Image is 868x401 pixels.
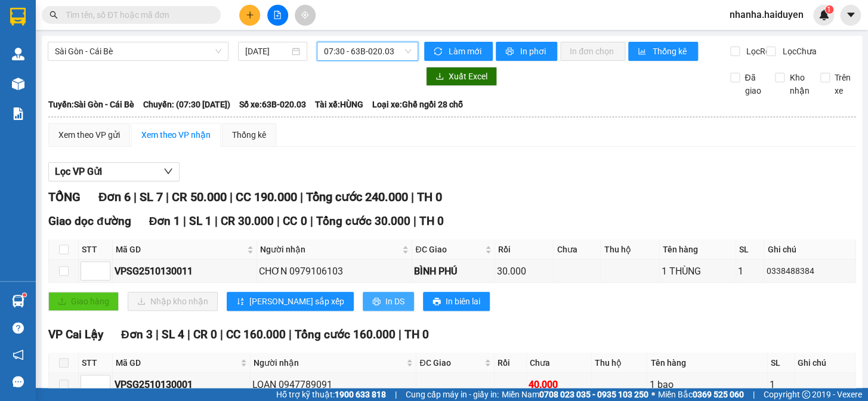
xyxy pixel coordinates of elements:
[399,328,401,341] span: |
[229,190,232,204] span: |
[295,328,396,341] span: Tổng cước 160.000
[414,264,493,279] div: BÌNH PHÚ
[818,10,829,20] img: icon-new-feature
[55,164,102,179] span: Lọc VP Gửi
[48,292,119,311] button: uploadGiao hàng
[310,214,313,228] span: |
[187,328,190,341] span: |
[227,292,354,311] button: sort-ascending[PERSON_NAME] sắp xếp
[116,356,238,369] span: Mã GD
[446,295,480,308] span: In biên lai
[226,328,286,341] span: CC 160.000
[252,377,414,392] div: LOAN 0947789091
[113,373,251,396] td: VPSG2510130001
[496,42,557,61] button: printerIn phơi
[658,388,744,401] span: Miền Bắc
[647,353,767,373] th: Tên hàng
[220,328,223,341] span: |
[502,388,648,401] span: Miền Nam
[149,214,181,228] span: Đơn 1
[115,264,255,279] div: VPSG2510130011
[260,243,400,256] span: Người nhận
[12,48,24,60] img: warehouse-icon
[693,390,744,399] strong: 0369 525 060
[768,353,795,373] th: SL
[413,214,416,228] span: |
[395,388,397,401] span: |
[653,45,688,58] span: Thống kê
[742,45,774,58] span: Lọc Rồi
[50,11,58,19] span: search
[23,293,26,297] sup: 1
[301,11,309,19] span: aim
[662,264,734,279] div: 1 THÙNG
[827,5,831,14] span: 1
[638,47,648,57] span: bar-chart
[449,70,487,83] span: Xuất Excel
[273,11,282,19] span: file-add
[48,190,81,204] span: TỔNG
[66,8,206,21] input: Tìm tên, số ĐT hoặc mã đơn
[121,328,153,341] span: Đơn 3
[12,295,24,307] img: warehouse-icon
[435,72,444,82] span: download
[335,390,386,399] strong: 1900 633 818
[246,11,254,19] span: plus
[48,328,103,341] span: VP Cai Lậy
[162,328,184,341] span: SL 4
[98,190,130,204] span: Đơn 6
[143,98,230,111] span: Chuyến: (07:30 [DATE])
[406,388,499,401] span: Cung cấp máy in - giấy in:
[295,5,316,26] button: aim
[48,214,131,228] span: Giao dọc đường
[171,190,226,204] span: CR 50.000
[845,10,856,20] span: caret-down
[232,128,266,141] div: Thống kê
[193,328,217,341] span: CR 0
[236,297,245,307] span: sort-ascending
[385,295,404,308] span: In DS
[10,8,26,26] img: logo-vxr
[324,42,411,60] span: 07:30 - 63B-020.03
[79,353,113,373] th: STT
[239,5,260,26] button: plus
[141,128,211,141] div: Xem theo VP nhận
[404,328,429,341] span: TH 0
[115,377,248,392] div: VPSG2510130001
[651,392,655,397] span: ⚪️
[239,98,306,111] span: Số xe: 63B-020.03
[738,264,762,279] div: 1
[299,190,302,204] span: |
[770,377,792,392] div: 1
[12,78,24,90] img: warehouse-icon
[505,47,515,57] span: printer
[316,214,410,228] span: Tổng cước 30.000
[560,42,625,61] button: In đơn chọn
[283,214,307,228] span: CC 0
[254,356,404,369] span: Người nhận
[113,260,257,283] td: VPSG2510130011
[415,243,483,256] span: ĐC Giao
[165,190,168,204] span: |
[139,190,162,204] span: SL 7
[13,349,24,360] span: notification
[245,45,290,58] input: 13/10/2025
[433,297,441,307] span: printer
[276,388,386,401] span: Hỗ trợ kỹ thuật:
[48,162,180,181] button: Lọc VP Gửi
[795,353,855,373] th: Ghi chú
[495,353,527,373] th: Rồi
[736,240,764,260] th: SL
[221,214,274,228] span: CR 30.000
[410,190,413,204] span: |
[830,71,856,97] span: Trên xe
[529,377,589,392] div: 40.000
[372,98,463,111] span: Loại xe: Ghế ngồi 28 chỗ
[766,264,853,277] div: 0338488384
[249,295,344,308] span: [PERSON_NAME] sắp xếp
[764,240,855,260] th: Ghi chú
[825,5,833,14] sup: 1
[601,240,659,260] th: Thu hộ
[649,377,765,392] div: 1 bao
[426,67,497,86] button: downloadXuất Excel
